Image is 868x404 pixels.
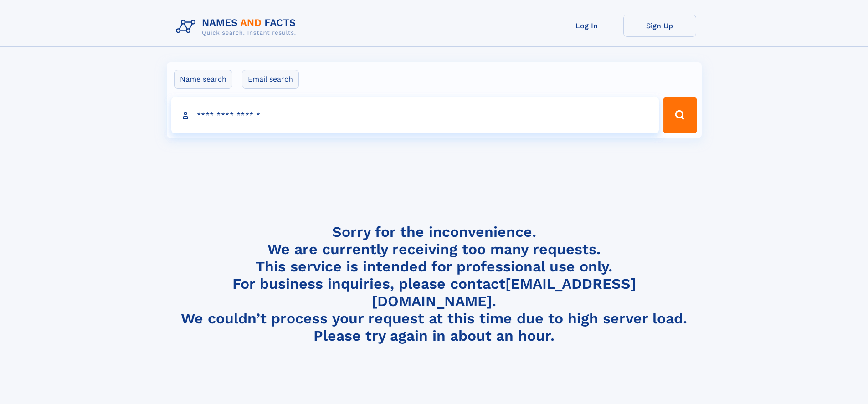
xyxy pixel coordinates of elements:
[172,223,696,345] h4: Sorry for the inconvenience. We are currently receiving too many requests. This service is intend...
[171,97,659,133] input: search input
[663,97,697,133] button: Search Button
[623,15,696,37] a: Sign Up
[174,70,232,89] label: Name search
[550,15,623,37] a: Log In
[242,70,299,89] label: Email search
[172,15,303,39] img: Logo Names and Facts
[372,275,636,310] a: [EMAIL_ADDRESS][DOMAIN_NAME]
